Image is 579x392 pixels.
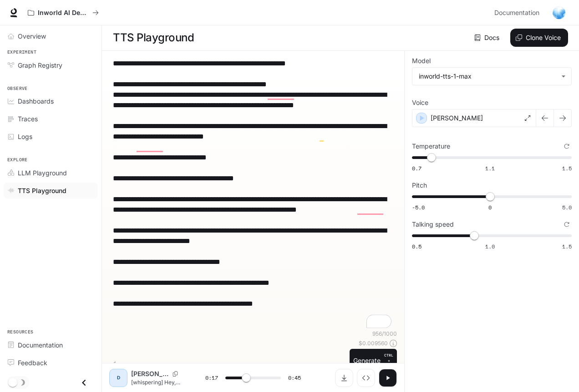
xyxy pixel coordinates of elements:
[4,165,98,181] a: LLM Playground
[562,243,572,250] span: 1.5
[4,111,98,127] a: Traces
[412,68,571,85] div: inworld-tts-1-max
[288,373,301,382] span: 0:45
[412,58,431,64] p: Model
[4,337,98,353] a: Documentation
[485,243,495,250] span: 1.0
[472,29,503,47] a: Docs
[412,143,450,149] p: Temperature
[169,371,182,377] button: Copy Voice ID
[18,60,62,70] span: Graph Registry
[412,243,422,250] span: 0.5
[510,29,568,47] button: Clone Voice
[131,378,183,386] p: [whispering] Hey, want to know a crazy secret about success? 🤫 [warmly] Most of us think we've go...
[412,164,422,172] span: 0.7
[18,132,32,141] span: Logs
[74,373,94,392] button: Close drawer
[412,182,427,189] p: Pitch
[18,96,54,106] span: Dashboards
[8,377,17,387] span: Dark mode toggle
[4,28,98,44] a: Overview
[550,4,568,22] button: User avatar
[372,330,397,337] p: 956 / 1000
[488,203,492,211] span: 0
[18,186,66,195] span: TTS Playground
[562,219,572,229] button: Reset to default
[4,57,98,73] a: Graph Registry
[4,129,98,144] a: Logs
[4,93,98,109] a: Dashboards
[335,369,353,387] button: Download audio
[359,339,388,347] p: $ 0.009560
[38,9,89,17] p: Inworld AI Demos
[131,369,169,378] p: [PERSON_NAME]
[562,203,572,211] span: 5.0
[113,58,393,330] textarea: To enrich screen reader interactions, please activate Accessibility in Grammarly extension settings
[4,183,98,198] a: TTS Playground
[350,349,397,372] button: GenerateCTRL +⏎
[494,7,539,19] span: Documentation
[18,340,63,350] span: Documentation
[412,203,425,211] span: -5.0
[18,358,47,367] span: Feedback
[18,31,46,41] span: Overview
[18,168,67,178] span: LLM Playground
[485,164,495,172] span: 1.1
[412,99,428,106] p: Voice
[357,369,375,387] button: Inspect
[419,72,557,81] div: inworld-tts-1-max
[562,164,572,172] span: 1.5
[431,114,483,123] p: [PERSON_NAME]
[111,371,126,385] div: D
[384,352,393,369] p: ⏎
[109,358,148,372] button: Shortcuts
[205,373,218,382] span: 0:17
[4,355,98,371] a: Feedback
[562,141,572,151] button: Reset to default
[18,114,38,124] span: Traces
[24,4,103,22] button: All workspaces
[491,4,546,22] a: Documentation
[412,221,454,228] p: Talking speed
[553,6,565,19] img: User avatar
[384,352,393,363] p: CTRL +
[113,29,194,47] h1: TTS Playground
